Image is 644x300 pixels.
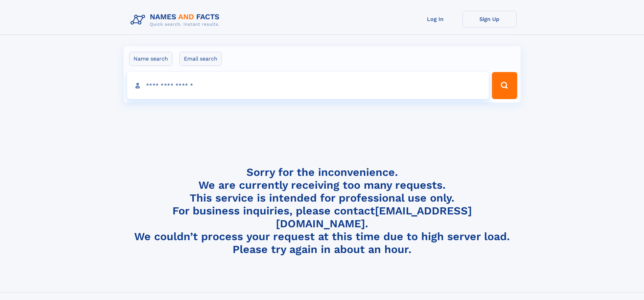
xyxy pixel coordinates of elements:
[408,11,462,27] a: Log In
[180,52,222,66] label: Email search
[492,72,517,99] button: Search Button
[462,11,517,27] a: Sign Up
[276,204,472,230] a: [EMAIL_ADDRESS][DOMAIN_NAME]
[128,166,517,256] h4: Sorry for the inconvenience. We are currently receiving too many requests. This service is intend...
[128,11,225,29] img: Logo Names and Facts
[129,52,172,66] label: Name search
[127,72,489,99] input: search input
